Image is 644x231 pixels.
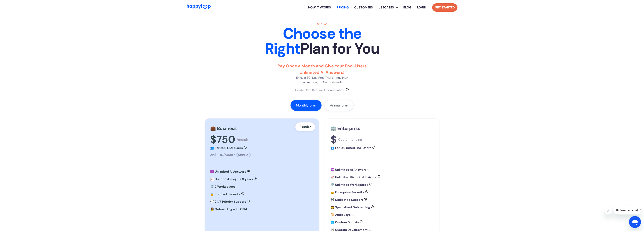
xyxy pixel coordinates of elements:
[331,125,360,131] strong: 🏢 Enterprise
[296,103,316,107] div: Monthly plan
[295,122,315,131] div: Popular
[351,2,376,14] a: Learn how HappyLoop works
[331,220,359,224] strong: 🌐 Custom Domain
[331,175,377,179] strong: 📈 Unlimited Historical Insights
[331,205,370,209] strong: 👩 Specialized Onboarding
[256,23,388,26] div: Pricing
[210,200,246,204] strong: 💬 24/7 Priority Support
[300,39,379,58] strong: Plan for You
[414,2,429,14] a: Log in to your HappyLoop account
[210,207,247,211] strong: 👩 Onboarding with CSM
[270,63,374,85] p: Enjoy a 30-Day Free Trial on Any Plan Full Access, No Commitments
[605,207,612,214] iframe: Close message
[331,198,363,202] strong: 💬 Dedicated Support
[331,168,366,172] strong: ♾️ Unlimited AI Answers
[265,24,361,58] strong: Choose the Right
[187,4,211,9] img: HappyLoop Logo
[334,2,351,14] a: View HappyLoop pricing plans
[210,153,251,157] strong: or $600/month (Annual)
[629,216,641,228] iframe: Button to launch messaging window
[210,125,237,131] strong: 💼 Business
[432,3,457,12] a: Get started with HappyLoop
[614,206,641,214] iframe: Message from company
[210,192,240,196] strong: 🔒 Ironclad Security
[331,133,337,146] div: $
[295,88,345,92] div: Credit Card Required for Activation.
[338,137,362,142] div: Custom pricing
[331,146,371,150] strong: 👥 For Unlimited End-Users
[278,63,367,75] strong: Pay Once a Month and Give Your End-Users Unlimited AI Answers!
[305,2,334,14] a: Learn how HappyLoop works
[376,5,397,10] div: Usecases
[331,183,368,187] strong: 🛡️ Unlimited Workspaces
[210,133,235,146] div: $750
[331,190,364,194] strong: 🔒 Enterprise Security
[187,4,211,11] a: Go to Home Page
[210,185,236,189] strong: 🛡️ 2 Workspaces
[210,177,253,181] strong: 📈 Historical Insights 3 years
[330,103,348,107] div: Annual plan
[401,2,414,14] a: Visit the HappyLoop blog for insights
[379,2,401,14] div: Usecases
[210,170,246,174] strong: ♾️ Unlimited AI Answers
[376,2,401,14] div: Explore HappyLoop use cases
[237,137,248,142] div: /month
[331,213,351,217] strong: 📜 Audit Logs
[210,146,243,150] strong: 👥 For 500 End-Users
